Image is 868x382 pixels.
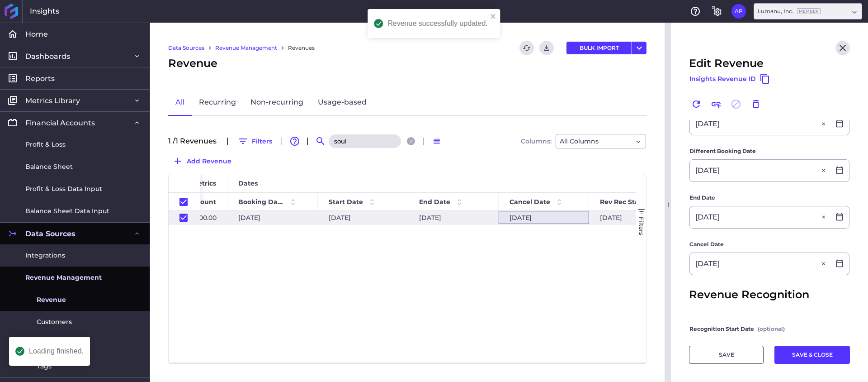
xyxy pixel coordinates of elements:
[387,20,487,27] div: Revenue successfully updated.
[689,74,756,84] span: Insights Revenue ID
[25,206,109,216] span: Balance Sheet Data Input
[189,198,216,206] span: Amount
[539,41,554,55] button: Download
[168,55,217,72] span: Revenue
[774,346,850,364] button: SAVE & CLOSE
[819,206,830,228] button: Close
[689,97,703,111] button: Renew
[238,179,258,187] span: Dates
[168,44,204,52] a: Data Sources
[25,29,48,39] span: Home
[689,193,715,202] span: End Date
[25,229,75,239] span: Data Sources
[25,96,80,105] span: Metrics Library
[690,253,830,275] input: Cancel Date
[25,74,55,83] span: Reports
[25,118,95,128] span: Financial Accounts
[25,140,66,149] span: Profit & Loss
[25,273,102,282] span: Revenue Management
[589,211,679,224] div: [DATE]
[408,211,499,224] div: [DATE]
[731,4,746,19] button: User Menu
[329,198,363,206] span: Start Date
[797,8,821,14] ins: Member
[519,41,534,55] button: Refresh
[169,211,200,224] div: Press SPACE to deselect this row.
[758,7,821,15] div: Lumanu, Inc.
[187,156,231,166] span: Add Revenue
[632,42,646,54] button: User Menu
[37,317,72,327] span: Customers
[227,211,318,224] div: [DATE]
[819,253,830,275] button: Close
[25,162,73,172] span: Balance Sheet
[556,134,646,148] div: Dropdown select
[238,198,284,206] span: Booking Date
[600,198,646,206] span: Rev Rec Start Date
[835,41,850,55] button: Close
[491,13,497,21] button: close
[690,206,830,228] input: Select Date
[819,113,830,135] button: Close
[689,240,724,249] span: Cancel Date
[689,147,756,156] span: Different Booking Date
[407,137,415,145] button: Close search
[25,184,102,194] span: Profit & Loss Data Input
[560,136,599,147] span: All Columns
[689,346,764,364] button: SAVE
[168,90,192,116] a: All
[313,134,328,148] button: Search by
[233,134,276,148] button: Filters
[749,97,763,111] button: Delete
[168,138,222,145] div: 1 / 1 Revenue s
[288,44,315,52] a: Revenues
[689,72,771,86] button: Insights Revenue ID
[311,90,374,116] a: Usage-based
[758,325,785,334] span: (optional)
[243,90,311,116] a: Non-recurring
[709,97,723,111] button: Link
[754,3,862,19] div: Dropdown select
[819,160,830,181] button: Close
[215,44,277,52] a: Revenue Management
[509,198,550,206] span: Cancel Date
[689,325,754,334] span: Recognition Start Date
[690,160,830,181] input: Select Date
[192,90,243,116] a: Recurring
[25,52,70,61] span: Dashboards
[688,4,703,19] button: Help
[690,113,830,135] input: Select Date
[25,251,65,260] span: Integrations
[521,138,552,144] span: Columns:
[710,4,724,19] button: General Settings
[638,217,645,235] span: Filters
[689,286,809,303] span: Revenue Recognition
[566,42,632,54] button: BULK IMPORT
[419,198,450,206] span: End Date
[29,348,84,355] div: Loading finished.
[37,295,66,305] span: Revenue
[168,154,236,168] button: Add Revenue
[689,55,764,72] span: Edit Revenue
[499,211,589,224] div: [DATE]
[318,211,408,224] div: [DATE]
